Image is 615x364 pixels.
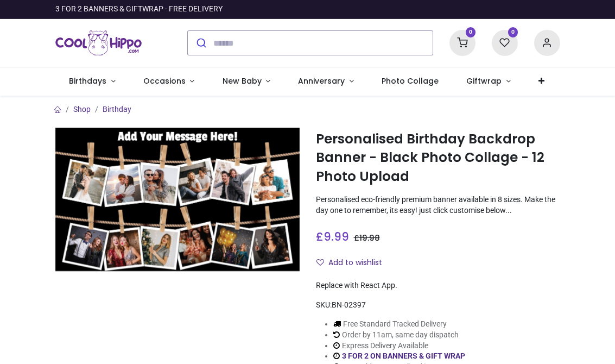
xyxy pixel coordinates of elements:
a: Birthday [103,105,131,114]
a: New Baby [208,67,284,96]
sup: 0 [466,27,476,37]
a: Anniversary [284,67,368,96]
span: BN-02397 [332,300,366,309]
a: 0 [492,38,518,47]
h1: Personalised Birthday Backdrop Banner - Black Photo Collage - 12 Photo Upload [316,130,560,186]
span: Occasions [143,76,186,86]
sup: 0 [508,27,518,37]
a: 0 [449,38,475,47]
li: Order by 11am, same day dispatch [333,330,485,341]
a: Giftwrap [453,67,525,96]
button: Submit [188,31,213,55]
a: Birthdays [55,67,130,96]
span: £ [354,233,380,243]
span: Giftwrap [466,76,502,86]
iframe: Customer reviews powered by Trustpilot [332,4,560,15]
span: Anniversary [298,76,345,86]
li: Express Delivery Available [333,341,485,352]
div: 3 FOR 2 BANNERS & GIFTWRAP - FREE DELIVERY [55,4,223,15]
p: Personalised eco-friendly premium banner available in 8 sizes. Make the day one to remember, its ... [316,194,560,216]
img: Personalised Birthday Backdrop Banner - Black Photo Collage - 12 Photo Upload [55,128,300,272]
a: Logo of Cool Hippo [55,28,142,58]
span: 19.98 [359,233,380,243]
li: Free Standard Tracked Delivery [333,319,485,330]
a: 3 FOR 2 ON BANNERS & GIFT WRAP [342,352,465,360]
div: SKU: [316,300,560,311]
div: Replace with React App. [316,280,560,291]
span: New Baby [223,76,262,86]
span: 9.99 [324,229,349,244]
button: Add to wishlistAdd to wishlist [316,254,391,272]
i: Add to wishlist [316,259,324,266]
a: Occasions [129,67,208,96]
span: Photo Collage [382,76,439,86]
a: Shop [73,105,91,114]
span: Birthdays [69,76,106,86]
img: Cool Hippo [55,28,142,58]
span: £ [316,229,349,244]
